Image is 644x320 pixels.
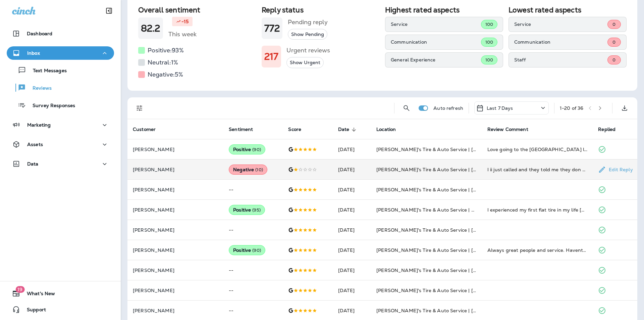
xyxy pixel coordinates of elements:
[27,31,52,36] p: Dashboard
[560,105,583,111] div: 1 - 20 of 36
[252,247,261,253] span: ( 90 )
[223,180,283,200] td: --
[487,247,588,254] div: Always great people and service. Havent been there in a couple years and ended up being there 3 t...
[487,127,537,133] span: Review Comment
[181,18,189,25] p: -15
[27,50,40,56] p: Inbox
[7,98,114,112] button: Survey Responses
[514,39,607,45] p: Communication
[20,291,55,299] span: What's New
[133,308,218,313] p: [PERSON_NAME]
[485,39,493,45] span: 100
[7,118,114,132] button: Marketing
[376,187,523,193] span: [PERSON_NAME]'s Tire & Auto Service | [GEOGRAPHIC_DATA]
[133,101,146,115] button: Filters
[264,23,280,34] h1: 772
[138,6,256,14] h2: Overall sentiment
[376,127,405,133] span: Location
[7,46,114,60] button: Inbox
[376,267,523,273] span: [PERSON_NAME]'s Tire & Auto Service | [GEOGRAPHIC_DATA]
[264,51,278,62] h1: 217
[133,187,218,192] p: [PERSON_NAME]
[376,227,523,233] span: [PERSON_NAME]'s Tire & Auto Service | [GEOGRAPHIC_DATA]
[333,180,371,200] td: [DATE]
[333,280,371,301] td: [DATE]
[376,167,513,173] span: [PERSON_NAME]'s Tire & Auto Service | [PERSON_NAME]
[133,247,218,253] p: [PERSON_NAME]
[26,68,67,74] p: Text Messages
[27,142,43,147] p: Assets
[288,17,328,28] h5: Pending reply
[514,57,607,62] p: Staff
[400,101,413,115] button: Search Reviews
[288,29,327,40] button: Show Pending
[606,167,633,172] p: Edit Reply
[333,220,371,240] td: [DATE]
[485,21,493,27] span: 100
[598,127,615,132] span: Replied
[26,103,75,109] p: Survey Responses
[229,165,267,175] div: Negative
[133,207,218,213] p: [PERSON_NAME]
[229,245,265,255] div: Positive
[391,57,481,62] p: General Experience
[487,166,588,173] div: I ii just called and they told me they don do oil changes,
[229,127,262,133] span: Sentiment
[20,307,46,315] span: Support
[612,57,615,63] span: 0
[133,288,218,293] p: [PERSON_NAME]
[148,69,183,80] h5: Negative: 5 %
[223,220,283,240] td: --
[252,147,261,152] span: ( 90 )
[286,45,330,56] h5: Urgent reviews
[286,57,324,68] button: Show Urgent
[433,105,463,111] p: Auto refresh
[7,157,114,171] button: Data
[376,127,396,132] span: Location
[148,57,178,68] h5: Neutral: 1 %
[376,247,523,253] span: [PERSON_NAME]'s Tire & Auto Service | [GEOGRAPHIC_DATA]
[391,39,481,45] p: Communication
[376,308,523,314] span: [PERSON_NAME]'s Tire & Auto Service | [GEOGRAPHIC_DATA]
[223,260,283,280] td: --
[487,207,588,213] div: I experienced my first flat tire in my life today! I’m 53 years old today and my husband just so ...
[27,161,39,167] p: Data
[229,205,265,215] div: Positive
[485,57,493,63] span: 100
[133,127,164,133] span: Customer
[229,144,265,154] div: Positive
[391,21,481,27] p: Service
[7,63,114,77] button: Text Messages
[487,146,588,153] div: Love going to the Morgan City location. Heather is so knowledgeable and a pleasure to work with.
[612,21,615,27] span: 0
[376,207,484,213] span: [PERSON_NAME]'s Tire & Auto Service | Verot
[333,159,371,180] td: [DATE]
[148,45,184,56] h5: Positive: 93 %
[133,167,218,172] p: [PERSON_NAME]
[15,286,24,293] span: 19
[7,81,114,95] button: Reviews
[133,127,156,132] span: Customer
[255,167,263,173] span: ( 10 )
[508,6,627,14] h2: Lowest rated aspects
[514,21,607,27] p: Service
[229,127,253,132] span: Sentiment
[27,122,51,128] p: Marketing
[333,139,371,159] td: [DATE]
[133,227,218,233] p: [PERSON_NAME]
[288,127,301,132] span: Score
[7,287,114,300] button: 19What's New
[26,85,52,92] p: Reviews
[252,207,261,213] span: ( 95 )
[487,105,513,111] p: Last 7 Days
[7,303,114,316] button: Support
[333,200,371,220] td: [DATE]
[487,127,528,132] span: Review Comment
[338,127,358,133] span: Date
[7,27,114,40] button: Dashboard
[133,147,218,152] p: [PERSON_NAME]
[100,4,118,17] button: Collapse Sidebar
[168,29,197,40] h5: This week
[338,127,350,132] span: Date
[612,39,615,45] span: 0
